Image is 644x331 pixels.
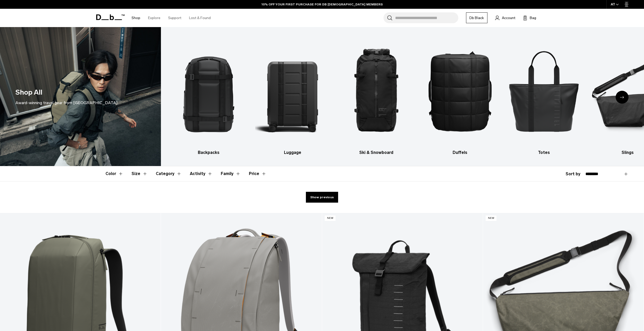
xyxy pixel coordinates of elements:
h3: Totes [507,150,581,156]
a: Db Totes [507,35,581,156]
a: Db Luggage [255,35,330,156]
li: 2 / 10 [255,35,330,156]
li: 3 / 10 [339,35,414,156]
button: Toggle Filter [156,166,182,181]
li: 4 / 10 [423,35,498,156]
img: Db [339,35,414,147]
button: Bag [523,15,536,21]
div: Next slide [616,91,629,104]
a: Lost & Found [189,9,211,27]
a: Account [495,15,515,21]
button: Toggle Filter [105,166,123,181]
img: Db [423,35,498,147]
nav: Main Navigation [128,9,215,27]
a: Db Black [466,12,487,23]
button: Toggle Filter [221,166,241,181]
h3: Duffels [423,150,498,156]
a: Explore [148,9,160,27]
p: New [486,216,497,221]
h1: Shop All [15,87,42,98]
div: Award-winning travel gear from [GEOGRAPHIC_DATA]. [15,100,118,106]
img: Db [507,35,581,147]
button: Toggle Filter [132,166,148,181]
p: New [325,216,336,221]
a: Db Backpacks [171,35,246,156]
li: 1 / 10 [171,35,246,156]
h3: Luggage [255,150,330,156]
span: Bag [530,15,536,21]
a: Support [168,9,181,27]
h3: Backpacks [171,150,246,156]
img: Db [171,35,246,147]
a: Db Duffels [423,35,498,156]
a: Shop [132,9,140,27]
button: Toggle Filter [190,166,213,181]
a: Show previous [306,192,338,203]
span: Account [502,15,515,21]
h3: Ski & Snowboard [339,150,414,156]
a: Db Ski & Snowboard [339,35,414,156]
img: Db [255,35,330,147]
a: 10% OFF YOUR FIRST PURCHASE FOR DB [DEMOGRAPHIC_DATA] MEMBERS [262,2,383,7]
li: 5 / 10 [507,35,581,156]
button: Toggle Price [249,166,266,181]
